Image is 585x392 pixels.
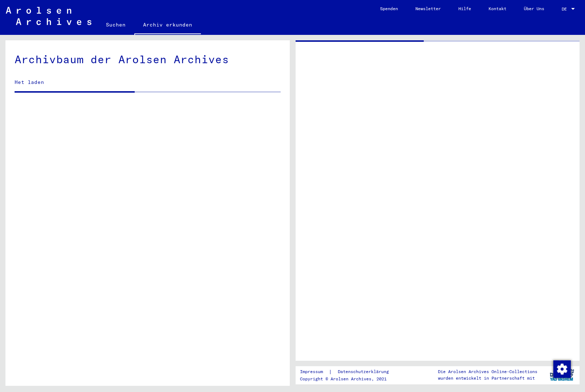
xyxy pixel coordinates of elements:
img: Zustimmung ändern [553,360,571,378]
a: Datenschutzerklärung [332,368,398,376]
div: | [300,368,398,376]
p: Die Arolsen Archives Online-Collections [438,368,537,375]
img: yv_logo.png [548,366,576,384]
div: Zustimmung ändern [553,360,570,377]
span: DE [562,7,570,12]
p: Het laden [15,78,281,86]
a: Suchen [97,16,134,33]
p: Copyright © Arolsen Archives, 2021 [300,376,398,382]
a: Archiv erkunden [134,16,201,35]
p: wurden entwickelt in Partnerschaft mit [438,375,537,381]
div: Archivbaum der Arolsen Archives [15,51,281,68]
a: Impressum [300,368,329,376]
img: Arolsen_neg.svg [6,7,91,25]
